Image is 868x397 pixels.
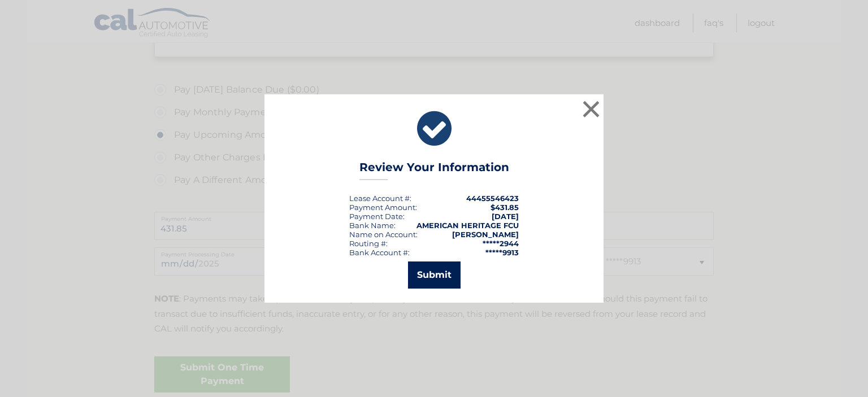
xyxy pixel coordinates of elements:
div: Name on Account: [349,230,418,239]
h3: Review Your Information [359,160,509,180]
strong: AMERICAN HERITAGE FCU [416,221,519,230]
div: Bank Name: [349,221,396,230]
div: : [349,212,405,221]
span: Payment Date [349,212,403,221]
button: Submit [408,261,461,289]
span: $431.85 [491,203,519,212]
span: [DATE] [492,212,519,221]
strong: [PERSON_NAME] [452,230,519,239]
button: × [580,98,602,120]
div: Routing #: [349,239,388,248]
strong: 44455546423 [466,194,519,203]
div: Bank Account #: [349,248,410,257]
div: Lease Account #: [349,194,411,203]
div: Payment Amount: [349,203,417,212]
